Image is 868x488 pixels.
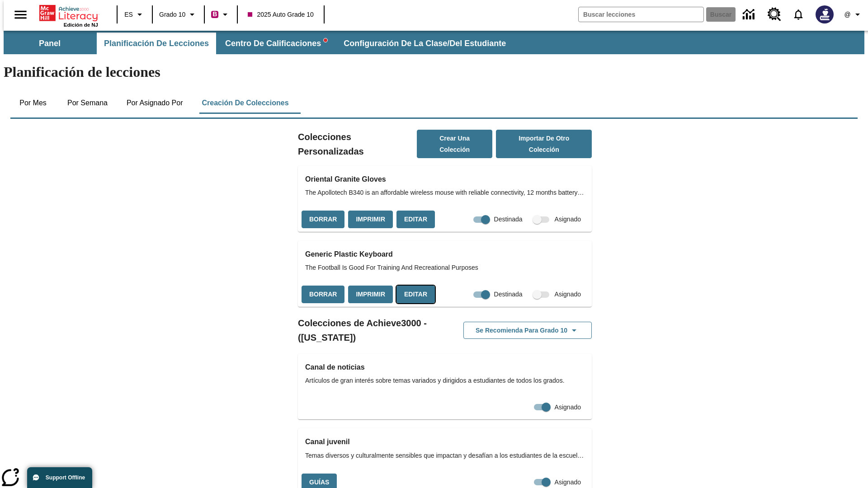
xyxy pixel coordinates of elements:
[496,130,592,158] button: Importar de otro Colección
[305,376,585,385] span: Artículos de gran interés sobre temas variados y dirigidos a estudiantes de todos los grados.
[302,211,344,228] button: Borrar
[348,211,393,228] button: Imprimir, Se abrirá en una ventana nueva
[298,130,417,159] h2: Colecciones Personalizadas
[4,31,864,54] div: Subbarra de navegación
[324,38,327,42] svg: writing assistant alert
[305,451,585,460] span: Temas diversos y culturalmente sensibles que impactan y desafían a los estudiantes de la escuela ...
[7,1,34,28] button: Abrir el menú lateral
[396,211,435,228] button: Editar
[305,361,585,374] h3: Canal de noticias
[5,33,95,54] button: Panel
[218,33,335,54] button: Centro de calificaciones
[298,316,445,345] h2: Colecciones de Achieve3000 - ([US_STATE])
[816,5,834,23] img: Avatar
[39,3,98,28] div: Portada
[39,4,98,22] a: Portada
[97,33,216,54] button: Planificación de lecciones
[4,33,514,54] div: Subbarra de navegación
[10,92,56,114] button: Por mes
[787,3,810,26] a: Notificaciones
[305,188,585,197] span: The Apollotech B340 is an affordable wireless mouse with reliable connectivity, 12 months battery...
[494,290,523,299] span: Destinada
[737,2,762,27] a: Centro de información
[762,2,787,27] a: Centro de recursos, Se abrirá en una pestaña nueva.
[64,22,98,28] span: Edición de NJ
[104,38,209,49] span: Planificación de lecciones
[305,173,585,186] h3: Oriental Granite Gloves
[305,436,585,448] h3: Canal juvenil
[336,33,513,54] button: Configuración de la clase/del estudiante
[159,10,185,19] span: Grado 10
[344,38,506,49] span: Configuración de la clase/del estudiante
[555,403,581,412] span: Asignado
[844,10,850,19] span: @
[124,10,133,19] span: ES
[555,478,581,487] span: Asignado
[120,6,149,23] button: Lenguaje: ES, Selecciona un idioma
[839,6,868,23] button: Perfil/Configuración
[27,467,92,488] button: Support Offline
[60,92,115,114] button: Por semana
[212,9,217,20] span: B
[119,92,190,114] button: Por asignado por
[302,286,344,303] button: Borrar
[305,263,585,272] span: The Football Is Good For Training And Recreational Purposes
[579,7,703,22] input: Buscar campo
[46,474,85,481] span: Support Offline
[194,92,296,114] button: Creación de colecciones
[555,290,581,299] span: Asignado
[396,286,435,303] button: Editar
[810,3,839,26] button: Escoja un nuevo avatar
[39,38,61,49] span: Panel
[348,286,393,303] button: Imprimir, Se abrirá en una ventana nueva
[248,10,313,19] span: 2025 Auto Grade 10
[4,64,864,80] h1: Planificación de lecciones
[208,6,234,23] button: Boost El color de la clase es rojo violeta. Cambiar el color de la clase.
[494,215,523,224] span: Destinada
[417,130,493,158] button: Crear una colección
[305,248,585,261] h3: Generic Plastic Keyboard
[156,6,201,23] button: Grado: Grado 10, Elige un grado
[225,38,327,49] span: Centro de calificaciones
[555,215,581,224] span: Asignado
[463,322,592,339] button: Se recomienda para Grado 10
